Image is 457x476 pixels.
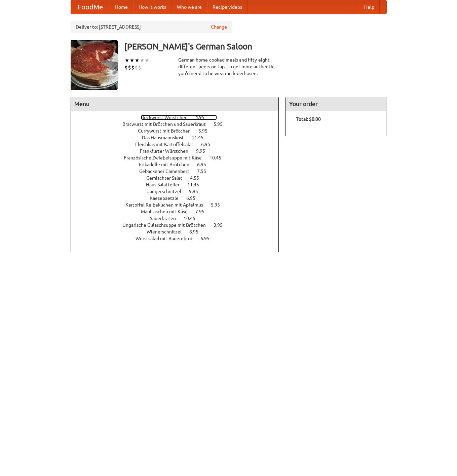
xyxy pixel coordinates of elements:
li: ★ [145,57,150,64]
b: Total: $0.00 [296,116,321,122]
a: Help [359,0,380,14]
a: Change [211,24,227,30]
a: Das Hausmannskost 11.45 [142,135,216,140]
span: 6.95 [197,162,213,167]
a: Ungarische Gulaschsuppe mit Brötchen 3.95 [122,222,235,228]
span: Sauerbraten [150,216,183,221]
span: 4.55 [190,175,206,181]
span: 5.95 [198,128,214,134]
span: Gemischter Salat [146,175,189,181]
a: FoodMe [71,0,110,14]
span: Kartoffel Reibekuchen mit Apfelmus [125,202,210,208]
span: 3.95 [214,222,229,228]
h4: Menu [71,97,279,111]
span: 5.95 [211,202,227,208]
li: $ [135,64,138,71]
a: Who we are [172,0,207,14]
span: 11.45 [187,182,206,187]
span: Fleishkas mit Kartoffelsalat [135,142,200,147]
a: Recipe videos [207,0,247,14]
li: ★ [129,57,135,64]
span: Das Hausmannskost [142,135,191,140]
span: 10.45 [184,216,202,221]
span: Wienerschnitzel [147,229,188,234]
a: Currywurst mit Brötchen 5.95 [138,128,220,134]
li: ★ [124,57,129,64]
span: 6.95 [201,142,217,147]
h4: Your order [286,97,386,111]
span: 5.95 [214,121,229,127]
a: Maultaschen mit Käse 7.95 [141,209,217,214]
span: Bratwurst mit Brötchen und Sauerkraut [122,121,213,127]
span: Ungarische Gulaschsuppe mit Brötchen [122,222,213,228]
span: Kaesepaetzle [150,195,185,201]
span: Gebackener Camenbert [139,169,196,174]
li: $ [138,64,141,71]
span: Französische Zwiebelsuppe mit Käse [124,155,208,160]
a: Haus Salatteller 11.45 [146,182,212,187]
a: Kartoffel Reibekuchen mit Apfelmus 5.95 [125,202,232,208]
a: Wienerschnitzel 8.95 [147,229,211,234]
a: Französische Zwiebelsuppe mit Käse 10.45 [124,155,234,160]
a: Bratwurst mit Brötchen und Sauerkraut 5.95 [122,121,235,127]
span: 10.45 [210,155,228,160]
a: Gebackener Camenbert 7.55 [139,169,219,174]
li: ★ [135,57,140,64]
li: $ [124,64,128,71]
img: angular.jpg [71,40,118,90]
span: Frikadelle mit Brötchen [139,162,196,167]
span: 9.95 [196,148,212,154]
div: Deliver to: [STREET_ADDRESS] [71,21,232,33]
a: Fleishkas mit Kartoffelsalat 6.95 [135,142,223,147]
span: 7.55 [197,169,213,174]
span: 7.95 [195,209,211,214]
a: Frankfurter Würstchen 9.95 [140,148,218,154]
a: Jaegerschnitzel 9.95 [147,189,211,194]
a: Home [110,0,133,14]
a: Kaesepaetzle 6.95 [150,195,208,201]
li: $ [131,64,135,71]
span: Currywurst mit Brötchen [138,128,197,134]
li: ★ [140,57,145,64]
span: 6.95 [186,195,202,201]
span: Maultaschen mit Käse [141,209,194,214]
a: Gemischter Salat 4.55 [146,175,212,181]
a: How it works [133,0,172,14]
span: Wurstsalad mit Bauernbrot [136,236,199,241]
span: 4.95 [195,115,211,120]
a: Bockwurst Würstchen 4.95 [141,115,217,120]
h3: [PERSON_NAME]'s German Saloon [124,40,387,53]
a: Sauerbraten 10.45 [150,216,208,221]
span: 8.95 [189,229,205,234]
span: 11.45 [192,135,210,140]
span: 6.95 [200,236,216,241]
span: Jaegerschnitzel [147,189,188,194]
li: $ [128,64,131,71]
div: German home-cooked meals and fifty-eight different beers on tap. To get more authentic, you'd nee... [178,57,279,77]
span: 9.95 [189,189,205,194]
span: Haus Salatteller [146,182,186,187]
a: Wurstsalad mit Bauernbrot 6.95 [136,236,222,241]
span: Bockwurst Würstchen [141,115,194,120]
span: Frankfurter Würstchen [140,148,195,154]
a: Frikadelle mit Brötchen 6.95 [139,162,219,167]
